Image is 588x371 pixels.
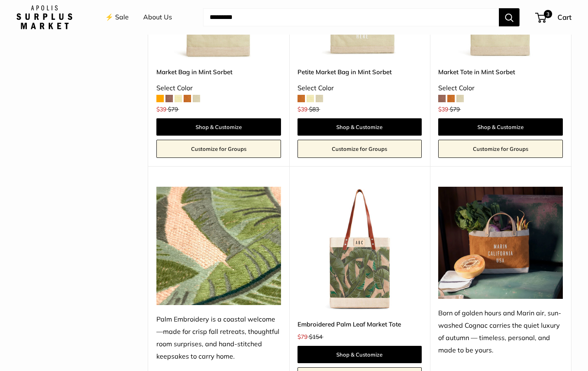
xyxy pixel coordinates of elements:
[298,187,422,311] img: Embroidered Palm Leaf Market Tote
[309,333,322,340] span: $154
[309,106,319,113] span: $83
[298,82,422,94] div: Select Color
[105,11,129,23] a: ⚡️ Sale
[438,118,563,136] a: Shop & Customize
[298,106,307,113] span: $39
[298,67,422,77] a: Petite Market Bag in Mint Sorbet
[298,333,307,340] span: $79
[156,106,166,113] span: $39
[156,313,281,363] div: Palm Embroidery is a coastal welcome—made for crisp fall retreats, thoughtful room surprises, and...
[298,118,422,136] a: Shop & Customize
[17,5,72,29] img: Apolis: Surplus Market
[168,106,178,113] span: $79
[438,187,563,298] img: Born of golden hours and Marin air, sun-washed Cognac carries the quiet luxury of autumn — timele...
[438,67,563,77] a: Market Tote in Mint Sorbet
[438,307,563,357] div: Born of golden hours and Marin air, sun-washed Cognac carries the quiet luxury of autumn — timele...
[557,13,571,21] span: Cart
[544,10,552,18] span: 3
[203,8,499,26] input: Search...
[156,118,281,136] a: Shop & Customize
[143,11,172,23] a: About Us
[438,82,563,94] div: Select Color
[156,140,281,158] a: Customize for Groups
[298,346,422,363] a: Shop & Customize
[438,140,563,158] a: Customize for Groups
[156,82,281,94] div: Select Color
[298,140,422,158] a: Customize for Groups
[156,67,281,77] a: Market Bag in Mint Sorbet
[536,11,571,24] a: 3 Cart
[298,319,422,329] a: Embroidered Palm Leaf Market Tote
[156,187,281,305] img: Palm Embroidery is a coastal welcome—made for crisp fall retreats, thoughtful room surprises, and...
[499,8,520,26] button: Search
[438,106,448,113] span: $39
[450,106,460,113] span: $79
[298,187,422,311] a: Embroidered Palm Leaf Market Totedescription_A multi-layered motif with eight varying thread colors.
